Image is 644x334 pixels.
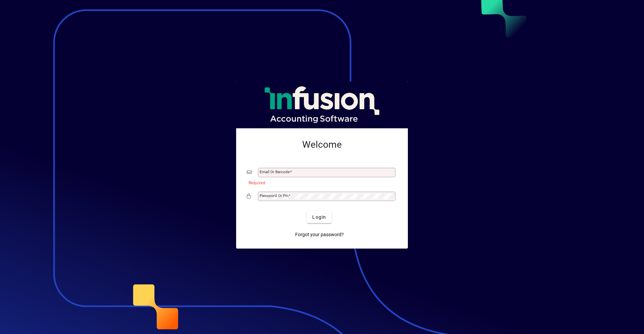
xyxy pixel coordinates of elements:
[295,231,344,238] span: Forgot your password?
[307,211,331,223] button: Login
[247,139,397,150] h2: Welcome
[260,193,288,198] mat-label: Password or Pin
[260,170,290,174] mat-label: Email or Barcode
[292,228,346,241] a: Forgot your password?
[249,179,392,186] mat-error: Required
[312,214,326,221] span: Login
